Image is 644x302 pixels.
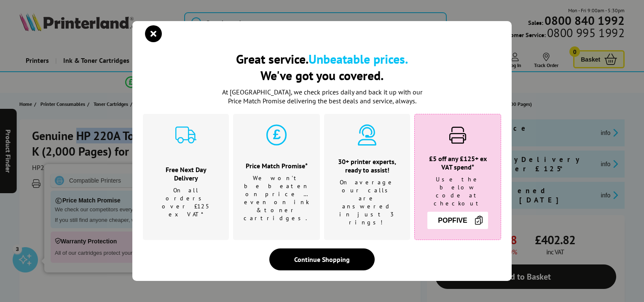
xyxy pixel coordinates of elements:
[217,88,427,105] p: At [GEOGRAPHIC_DATA], we check prices daily and back it up with our Price Match Promise deliverin...
[425,175,490,208] p: Use the below code at checkout
[474,215,484,225] img: Copy Icon
[357,124,378,146] img: expert-cyan.svg
[309,51,408,67] b: Unbeatable prices.
[335,178,400,227] p: On average our calls are answered in just 3 rings!
[425,154,490,171] h3: £5 off any £125+ ex VAT spend*
[269,248,375,270] div: Continue Shopping
[153,186,218,218] p: On all orders over £125 ex VAT*
[266,124,287,146] img: price-promise-cyan.svg
[147,27,160,40] button: close modal
[143,51,501,84] h2: Great service. We've got you covered.
[175,124,196,146] img: delivery-cyan.svg
[153,165,218,182] h3: Free Next Day Delivery
[244,162,309,170] h3: Price Match Promise*
[244,174,309,222] p: We won't be beaten on price …even on ink & toner cartridges.
[335,157,400,174] h3: 30+ printer experts, ready to assist!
